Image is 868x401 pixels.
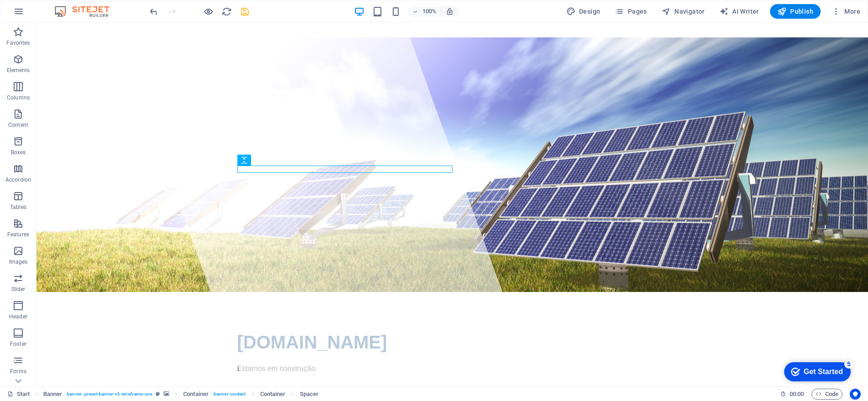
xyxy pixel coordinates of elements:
[66,389,152,400] span: . banner .preset-banner-v3-wireframe-one
[149,6,159,17] i: Undo: Delete elements (Ctrl+Z)
[260,389,286,400] span: Click to select. Double-click to edit
[240,6,250,17] i: Save (Ctrl+S)
[27,10,66,18] div: Get Started
[203,6,214,17] button: Click here to leave preview mode and continue editing
[221,6,232,17] button: reload
[148,6,159,17] button: undo
[6,39,30,47] p: Favorites
[67,2,77,11] div: 5
[7,94,30,101] p: Columns
[9,313,27,320] p: Header
[446,7,454,16] i: On resize automatically adjust zoom level to fit chosen device.
[10,368,26,375] p: Forms
[615,7,647,16] span: Pages
[43,389,319,400] nav: breadcrumb
[212,389,246,400] span: . banner-content
[11,286,26,293] p: Slider
[566,7,601,16] span: Design
[563,4,604,19] button: Design
[9,258,28,266] p: Images
[300,389,319,400] span: Click to select. Double-click to edit
[8,121,28,129] p: Content
[7,67,30,74] p: Elements
[770,4,821,19] button: Publish
[658,4,709,19] button: Navigator
[790,389,804,400] span: 00 00
[239,6,250,17] button: save
[716,4,763,19] button: AI Writer
[156,391,160,396] i: This element is a customizable preset
[11,149,26,156] p: Boxes
[816,389,838,400] span: Code
[5,176,31,183] p: Accordion
[828,4,864,19] button: More
[7,231,29,238] p: Features
[422,6,437,17] h6: 100%
[408,6,441,17] button: 100%
[221,6,232,17] i: Reload page
[662,7,705,16] span: Navigator
[796,391,797,397] span: :
[10,203,26,211] p: Tables
[183,389,209,400] span: Click to select. Double-click to edit
[164,391,169,396] i: This element contains a background
[780,389,804,400] h6: Session time
[43,389,62,400] span: Click to select. Double-click to edit
[52,6,121,17] img: Editor Logo
[777,7,813,16] span: Publish
[611,4,650,19] button: Pages
[850,389,861,400] button: Usercentrics
[7,5,74,24] div: Get Started 5 items remaining, 0% complete
[7,389,30,400] a: Click to cancel selection. Double-click to open Pages
[10,340,26,348] p: Footer
[719,7,759,16] span: AI Writer
[832,7,860,16] span: More
[812,389,842,400] button: Code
